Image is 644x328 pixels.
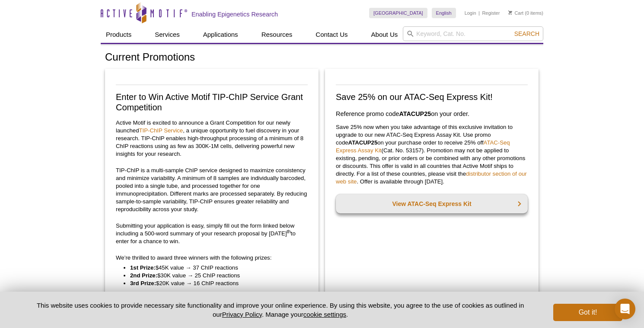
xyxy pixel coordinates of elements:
[336,194,528,213] a: View ATAC-Seq Express Kit
[369,8,427,18] a: [GEOGRAPHIC_DATA]
[508,8,543,18] li: (0 items)
[130,272,299,280] li: $30K value → 25 ChIP reactions
[348,139,378,146] strong: ATACUP25
[139,127,183,134] a: TIP-ChIP Service
[303,311,346,318] button: cookie settings
[366,26,403,43] a: About Us
[116,92,308,113] h2: Enter to Win Active Motif TIP-ChIP Service Grant Competition
[101,26,137,43] a: Products
[508,10,523,16] a: Cart
[22,301,539,319] p: This website uses cookies to provide necessary site functionality and improve your online experie...
[105,51,539,64] h1: Current Promotions
[116,222,308,245] p: Submitting your application is easy, simply fill out the form linked below including a 500-word s...
[130,280,299,287] li: $20K value → 16 ChIP reactions
[512,30,542,38] button: Search
[336,170,527,185] a: distributor section of our web site
[287,228,291,234] sup: th
[465,10,476,16] a: Login
[130,272,157,279] strong: 2nd Prize:
[222,311,262,318] a: Privacy Policy
[116,119,308,158] p: Active Motif is excited to announce a Grant Competition for our newly launched , a unique opportu...
[150,26,185,43] a: Services
[403,26,543,41] input: Keyword, Cat. No.
[116,254,308,262] p: We’re thrilled to award three winners with the following prizes:
[116,84,308,85] img: TIP-ChIP Service Grant Competition
[336,92,528,102] h2: Save 25% on our ATAC-Seq Express Kit!
[482,10,500,16] a: Register
[256,26,298,43] a: Resources
[191,10,278,18] h2: Enabling Epigenetics Research
[336,123,528,186] p: Save 25% now when you take advantage of this exclusive invitation to upgrade to our new ATAC-Seq ...
[336,84,528,85] img: Save on ATAC-Seq Express Assay Kit
[478,8,480,18] li: |
[432,8,456,18] a: English
[198,26,243,43] a: Applications
[336,109,528,119] h3: Reference promo code on your order.
[508,10,512,15] img: Your Cart
[116,167,308,213] p: TIP-ChIP is a multi-sample ChIP service designed to maximize consistency and minimize variability...
[130,264,156,271] strong: 1st Prize:
[615,299,635,319] div: Open Intercom Messenger
[553,304,622,321] button: Got it!
[514,30,539,37] span: Search
[130,264,299,272] li: $45K value → 37 ChIP reactions
[130,280,156,286] strong: 3rd Prize:
[310,26,353,43] a: Contact Us
[399,110,431,117] strong: ATACUP25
